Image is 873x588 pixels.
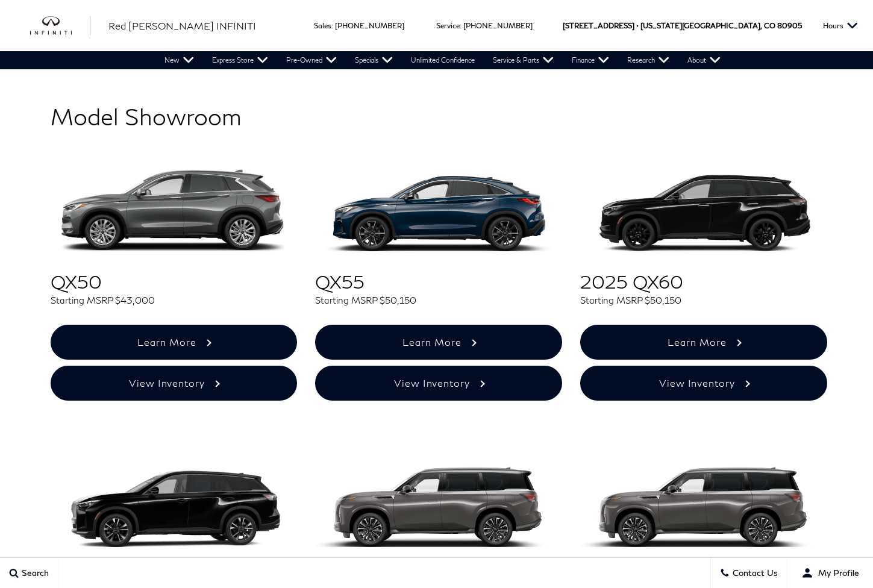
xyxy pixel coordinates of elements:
[19,568,49,578] span: Search
[315,366,562,401] a: View Inventory
[315,256,562,315] h2: QX55
[51,103,828,131] h1: Model Showroom
[203,51,277,69] a: Express Store
[315,169,562,252] img: INFINITI QX55
[335,21,404,30] a: [PHONE_NUMBER]
[813,568,859,578] span: My Profile
[402,51,484,69] a: Unlimited Confidence
[155,51,730,69] nav: Main Navigation
[277,51,346,69] a: Pre-Owned
[463,21,533,30] a: [PHONE_NUMBER]
[108,19,256,33] a: Red [PERSON_NAME] INFINITI
[51,169,298,252] img: INFINITI QX50
[331,21,333,30] span: :
[51,256,298,315] h2: QX50
[315,292,562,305] span: Starting MSRP $50,150
[314,21,331,30] span: Sales
[618,51,678,69] a: Research
[108,20,256,31] span: Red [PERSON_NAME] INFINITI
[678,51,730,69] a: About
[155,51,203,69] a: New
[346,51,402,69] a: Specials
[51,366,298,401] a: View Inventory
[51,325,298,360] a: Learn More
[580,292,827,305] span: Starting MSRP $50,150
[563,51,618,69] a: Finance
[51,464,298,547] img: INFINITI QX60
[30,16,90,36] a: infiniti
[580,464,827,547] img: INFINITI QX80
[580,256,827,315] h2: 2025 QX60
[484,51,563,69] a: Service & Parts
[51,292,298,305] span: Starting MSRP $43,000
[580,366,827,401] a: View Inventory
[730,568,778,578] span: Contact Us
[315,325,562,360] a: Learn More
[563,21,802,30] a: [STREET_ADDRESS] • [US_STATE][GEOGRAPHIC_DATA], CO 80905
[580,169,827,252] img: INFINITI QX60
[580,325,827,360] a: Learn More
[315,464,562,547] img: INFINITI QX80
[460,21,462,30] span: :
[30,16,90,36] img: INFINITI
[787,558,873,588] button: user-profile-menu
[436,21,460,30] span: Service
